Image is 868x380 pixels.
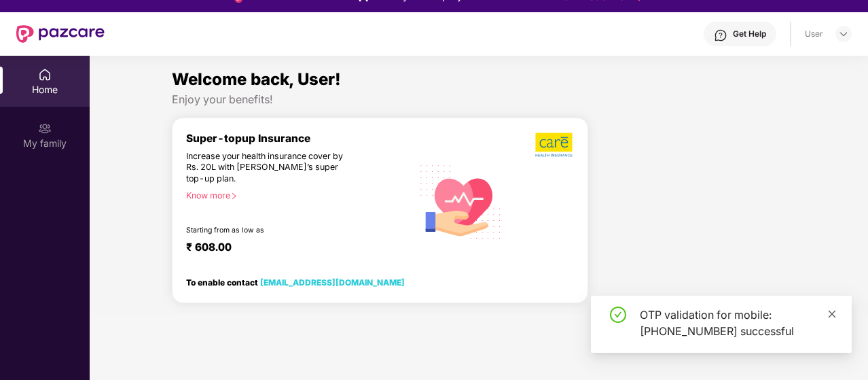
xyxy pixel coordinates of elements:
span: check-circle [610,307,626,323]
div: Enjoy your benefits! [172,92,786,107]
a: [EMAIL_ADDRESS][DOMAIN_NAME] [260,277,405,288]
div: Know more [186,190,404,200]
div: Get Help [733,29,766,39]
img: svg+xml;base64,PHN2ZyBpZD0iSGVscC0zMngzMiIgeG1sbnM9Imh0dHA6Ly93d3cudzMub3JnLzIwMDAvc3ZnIiB3aWR0aD... [714,29,727,42]
span: right [230,192,238,200]
div: Super-topup Insurance [186,132,412,145]
img: svg+xml;base64,PHN2ZyB3aWR0aD0iMjAiIGhlaWdodD0iMjAiIHZpZXdCb3g9IjAgMCAyMCAyMCIgZmlsbD0ibm9uZSIgeG... [38,122,52,135]
img: New Pazcare Logo [16,25,105,43]
span: Welcome back, User! [172,69,341,89]
span: close [827,309,837,319]
img: svg+xml;base64,PHN2ZyBpZD0iRHJvcGRvd24tMzJ4MzIiIHhtbG5zPSJodHRwOi8vd3d3LnczLm9yZy8yMDAwL3N2ZyIgd2... [838,29,849,39]
img: svg+xml;base64,PHN2ZyB4bWxucz0iaHR0cDovL3d3dy53My5vcmcvMjAwMC9zdmciIHhtbG5zOnhsaW5rPSJodHRwOi8vd3... [412,152,509,250]
div: Increase your health insurance cover by Rs. 20L with [PERSON_NAME]’s super top-up plan. [186,151,354,185]
div: User [805,29,823,39]
img: svg+xml;base64,PHN2ZyBpZD0iSG9tZSIgeG1sbnM9Imh0dHA6Ly93d3cudzMub3JnLzIwMDAvc3ZnIiB3aWR0aD0iMjAiIG... [38,68,52,82]
div: ₹ 608.00 [186,241,399,257]
img: b5dec4f62d2307b9de63beb79f102df3.png [535,132,574,158]
div: OTP validation for mobile: [PHONE_NUMBER] successful [640,307,835,339]
div: Starting from as low as [186,226,355,235]
div: To enable contact [186,277,405,287]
